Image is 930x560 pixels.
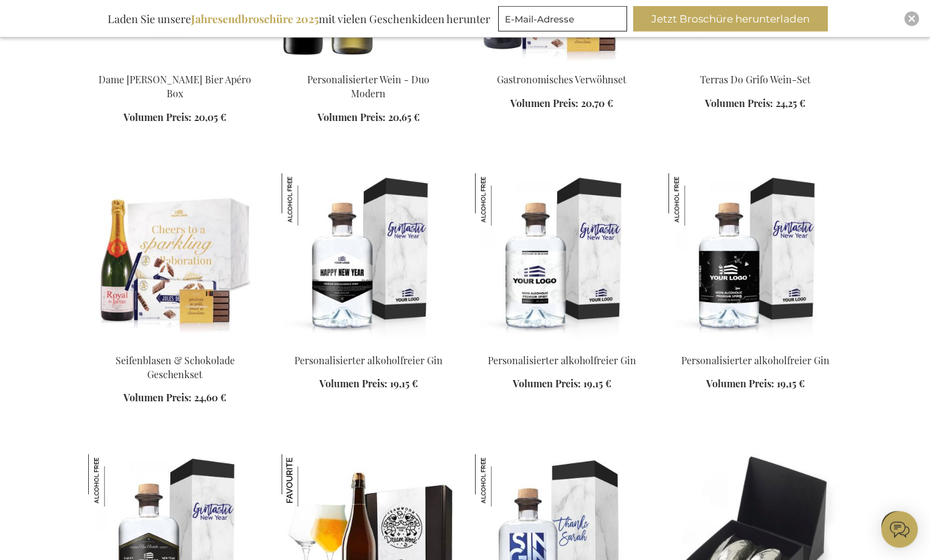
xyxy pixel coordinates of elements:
span: 19,15 € [777,377,805,390]
input: E-Mail-Adresse [498,6,627,32]
iframe: belco-activator-frame [881,511,918,548]
span: 20,05 € [194,111,226,123]
a: Gepersonaliseerde Non-Alcoholische Gin Personalisierter alkoholfreier Gin [668,339,842,350]
img: SINGIN alkoholfreie Spirituose [475,454,527,506]
a: Gepersonaliseerde Wijn - Duo Modern [282,58,456,69]
a: Volumen Preis: 19,15 € [319,377,418,391]
img: Bubbles & Chocolate Gift Set [88,173,262,344]
span: Volumen Preis: [513,377,581,390]
img: Gepersonaliseerde Non-Alcoholische Gin [282,173,456,344]
img: Personalisierter alkoholfreier Gin [475,173,527,226]
a: Dame Jeanne Champagne Beer Apéro Box [88,58,262,69]
a: Personalisierter alkoholfreier Gin [681,354,830,367]
span: Volumen Preis: [319,377,387,390]
a: Volumen Preis: 20,65 € [318,111,420,125]
a: Bubbles & Chocolate Gift Set [88,339,262,350]
span: 20,70 € [581,97,613,109]
div: Close [904,12,919,26]
a: Griffo Do Terras wijn set [668,58,842,69]
a: Seifenblasen & Schokolade Geschenkset [116,354,235,381]
form: marketing offers and promotions [498,6,631,35]
img: Personalisierter alkoholfreier Gin [282,173,334,226]
a: Terras Do Grifo Wein-Set [700,73,811,86]
span: Volumen Preis: [123,391,192,404]
span: Volumen Preis: [706,377,774,390]
span: Volumen Preis: [318,111,386,123]
span: 24,60 € [194,391,226,404]
a: Dame [PERSON_NAME] Bier Apéro Box [99,73,251,100]
img: Personalisierter alkoholfreier Gin [668,173,721,226]
span: 20,65 € [388,111,420,123]
span: 19,15 € [390,377,418,390]
a: Personalisierter alkoholfreier Gin [488,354,636,367]
img: Personalisierter alkoholfreier Gin [88,454,141,506]
a: Volumen Preis: 19,15 € [706,377,805,391]
a: Personalisierter alkoholfreier Gin [294,354,443,367]
button: Jetzt Broschüre herunterladen [633,6,828,32]
div: Laden Sie unsere mit vielen Geschenkideen herunter [102,6,496,32]
a: Gepersonaliseerde Non-Alcoholische Gin Personalisierter alkoholfreier Gin [475,339,649,350]
span: 19,15 € [583,377,611,390]
a: Volumen Preis: 20,70 € [510,97,613,111]
a: Personalisierter Wein - Duo Modern [307,73,429,100]
img: Gepersonaliseerde Non-Alcoholische Gin [668,173,842,344]
a: Gepersonaliseerde Non-Alcoholische Gin Personalisierter alkoholfreier Gin [282,339,456,350]
b: Jahresendbroschüre 2025 [191,12,319,26]
a: Volumen Preis: 19,15 € [513,377,611,391]
img: Close [908,15,915,22]
a: Volumen Preis: 24,60 € [123,391,226,405]
a: Gastronomisches Verwöhnset [497,73,626,86]
img: Gepersonaliseerde Non-Alcoholische Gin [475,173,649,344]
span: Volumen Preis: [123,111,192,123]
span: 24,25 € [776,97,805,109]
a: Gastronomic Indulgence Set [475,58,649,69]
img: Fourchette Bier-Geschenkbox [282,454,334,506]
span: Volumen Preis: [510,97,578,109]
a: Volumen Preis: 20,05 € [123,111,226,125]
span: Volumen Preis: [705,97,773,109]
a: Volumen Preis: 24,25 € [705,97,805,111]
